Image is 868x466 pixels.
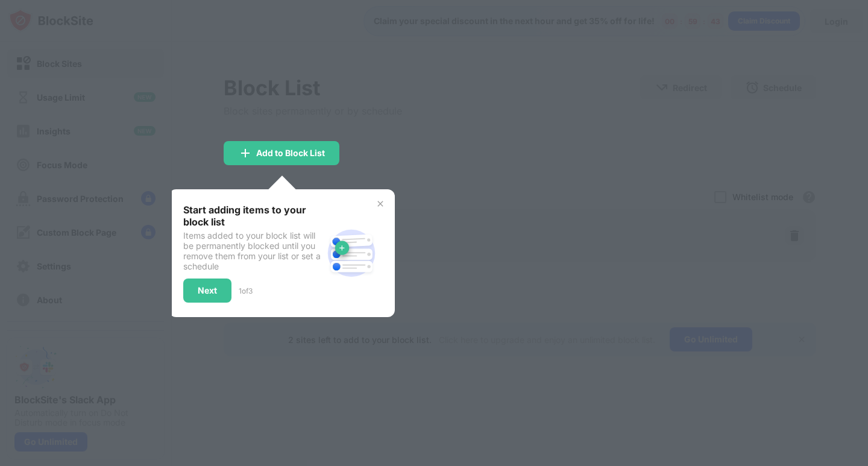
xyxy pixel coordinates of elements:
[322,224,380,282] img: block-site.svg
[239,286,253,295] div: 1 of 3
[183,230,322,271] div: Items added to your block list will be permanently blocked until you remove them from your list o...
[376,199,385,209] img: x-button.svg
[256,148,325,158] div: Add to Block List
[183,204,322,228] div: Start adding items to your block list
[198,286,217,295] div: Next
